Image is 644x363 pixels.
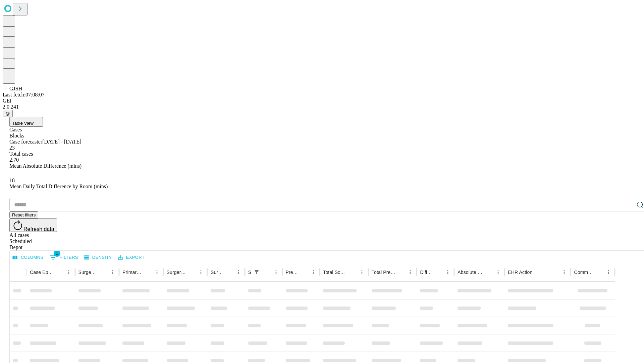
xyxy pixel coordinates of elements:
button: Menu [559,268,569,277]
button: Select columns [11,252,45,263]
button: Sort [99,268,108,277]
div: 2.0.241 [3,104,641,110]
span: [DATE] - [DATE] [42,139,81,145]
button: Density [83,252,114,263]
span: Case forecaster [9,139,42,145]
button: Sort [224,268,234,277]
div: Primary Service [122,270,142,275]
button: Table View [9,117,43,127]
button: Sort [143,268,152,277]
div: GEI [3,98,641,104]
button: Menu [309,268,318,277]
span: Last fetch: 07:08:07 [3,92,45,97]
button: Sort [396,268,406,277]
div: Case Epic Id [30,270,54,275]
div: Absolute Difference [458,270,483,275]
span: Mean Absolute Difference (mins) [9,163,82,169]
span: @ [5,111,10,116]
button: Refresh data [9,218,57,232]
button: @ [3,110,13,117]
span: Total cases [9,151,33,157]
div: 1 active filter [252,268,261,277]
div: Total Predicted Duration [372,270,396,275]
div: Scheduled In Room Duration [248,270,251,275]
button: Menu [493,268,503,277]
button: Sort [187,268,196,277]
button: Menu [443,268,452,277]
button: Menu [108,268,117,277]
button: Sort [484,268,493,277]
button: Menu [271,268,281,277]
button: Sort [594,268,604,277]
button: Sort [299,268,309,277]
button: Menu [152,268,162,277]
button: Sort [533,268,542,277]
button: Show filters [252,268,261,277]
span: Refresh data [23,226,54,232]
span: 1 [54,250,60,257]
div: Surgery Name [167,270,186,275]
div: Total Scheduled Duration [323,270,347,275]
button: Sort [55,268,64,277]
button: Menu [357,268,367,277]
button: Sort [434,268,443,277]
span: Table View [12,121,34,126]
button: Sort [348,268,357,277]
div: EHR Action [508,270,532,275]
button: Menu [604,268,613,277]
span: 18 [9,177,15,183]
button: Sort [262,268,271,277]
button: Reset filters [9,211,38,218]
button: Menu [234,268,243,277]
span: GJSH [9,86,22,91]
span: Mean Daily Total Difference by Room (mins) [9,184,108,189]
div: Difference [420,270,433,275]
div: Surgeon Name [78,270,98,275]
div: Predicted In Room Duration [286,270,299,275]
button: Menu [196,268,206,277]
button: Export [116,252,146,263]
button: Menu [64,268,73,277]
span: 2.70 [9,157,19,163]
div: Comments [574,270,593,275]
button: Menu [406,268,415,277]
button: Show filters [48,252,80,263]
span: Reset filters [12,212,36,217]
div: Surgery Date [211,270,224,275]
span: 23 [9,145,15,151]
